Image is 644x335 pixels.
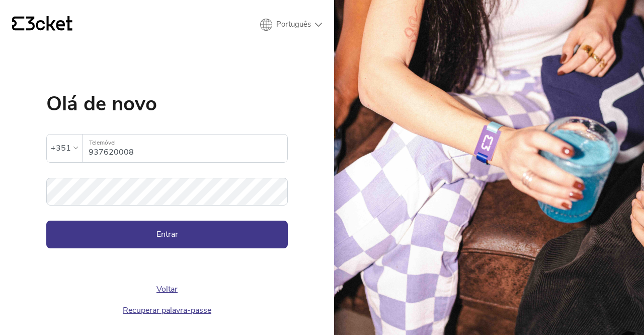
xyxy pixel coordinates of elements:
[12,17,24,31] g: {' '}
[51,141,71,156] div: +351
[46,94,288,114] h1: Olá de novo
[46,178,288,194] label: Palavra-passe
[123,305,211,316] a: Recuperar palavra-passe
[46,221,288,248] button: Entrar
[156,284,178,295] a: Voltar
[89,135,287,162] input: Telemóvel
[83,135,287,151] label: Telemóvel
[12,16,72,33] a: {' '}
